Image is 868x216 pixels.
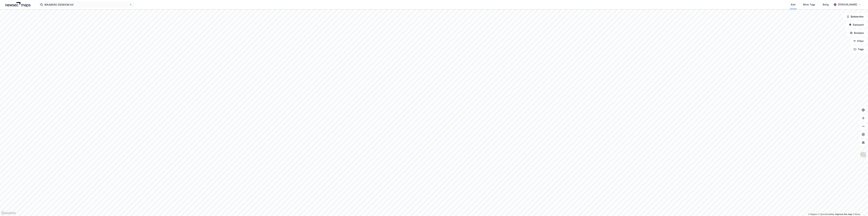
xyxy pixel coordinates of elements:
button: Bokmerker [844,13,867,20]
iframe: Chat Widget [851,200,868,216]
button: Analyse [847,30,867,36]
a: Mapbox [808,213,817,215]
div: Bolig [823,3,829,7]
button: Tags [851,46,867,53]
img: logo.a4113a55bc3d86da70a041830d287a7e.svg [5,2,31,7]
div: Mine Tags [803,3,815,7]
button: Filter [850,38,867,45]
a: Mapbox homepage [1,211,16,215]
div: Kontrollprogram for chat [851,200,868,216]
a: OpenStreetMap [818,213,834,215]
div: [PERSON_NAME] [838,3,857,7]
div: Kart [791,3,796,7]
a: Improve this map [835,213,852,215]
img: Z [860,152,866,158]
input: Søk på adresse, matrikkel, gårdeiere, leietakere eller personer [43,2,129,7]
button: Datasett [846,21,867,28]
